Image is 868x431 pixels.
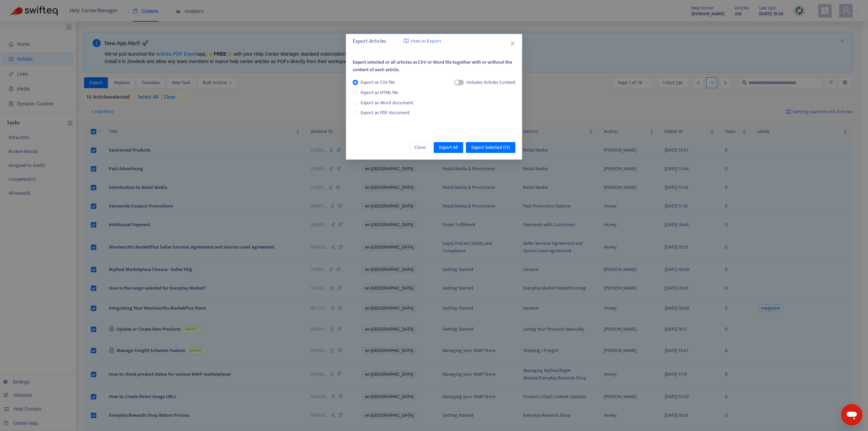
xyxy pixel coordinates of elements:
[415,144,426,151] span: Close
[466,142,515,153] button: Export Selected (15)
[471,144,510,151] span: Export Selected ( 15 )
[510,41,515,46] span: close
[403,38,409,44] img: image-link
[403,37,441,45] a: How to Export
[409,142,431,153] button: Close
[509,40,516,47] button: Close
[358,89,401,96] span: Export as HTML file
[358,99,416,106] span: Export as Word document
[358,79,397,86] span: Export as CSV file
[439,144,458,151] span: Export All
[466,79,515,86] div: Includes Articles Content
[841,404,863,426] iframe: Button to launch messaging window
[353,37,515,45] div: Export Articles
[411,37,441,45] span: How to Export
[353,58,512,74] span: Export selected or all articles as CSV or Word file together with or without the content of each ...
[434,142,463,153] button: Export All
[361,109,410,117] span: Export as PDF document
